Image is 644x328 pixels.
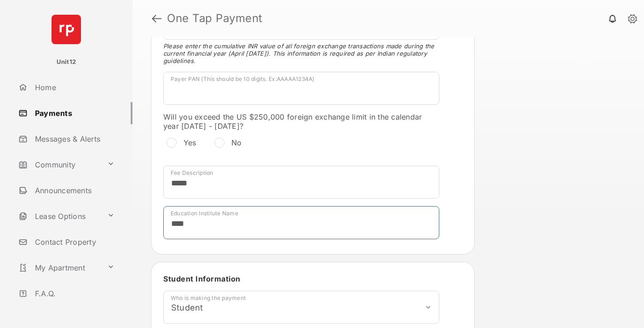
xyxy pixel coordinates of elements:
[15,282,132,305] a: F.A.Q.
[231,138,242,147] label: No
[15,154,103,176] a: Community
[15,257,103,279] a: My Apartment
[15,231,132,253] a: Contact Property
[15,179,132,201] a: Announcements
[163,112,439,131] label: Will you exceed the US $250,000 foreign exchange limit in the calendar year [DATE] - [DATE]?
[15,76,132,98] a: Home
[52,15,81,44] img: svg+xml;base64,PHN2ZyB4bWxucz0iaHR0cDovL3d3dy53My5vcmcvMjAwMC9zdmciIHdpZHRoPSI2NCIgaGVpZ2h0PSI2NC...
[15,128,132,150] a: Messages & Alerts
[57,58,76,67] p: Unit12
[167,13,263,24] strong: One Tap Payment
[163,42,439,64] span: Please enter the cumulative INR value of all foreign exchange transactions made during the curren...
[184,138,196,147] label: Yes
[15,102,132,124] a: Payments
[163,274,241,283] span: Student Information
[15,205,103,227] a: Lease Options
